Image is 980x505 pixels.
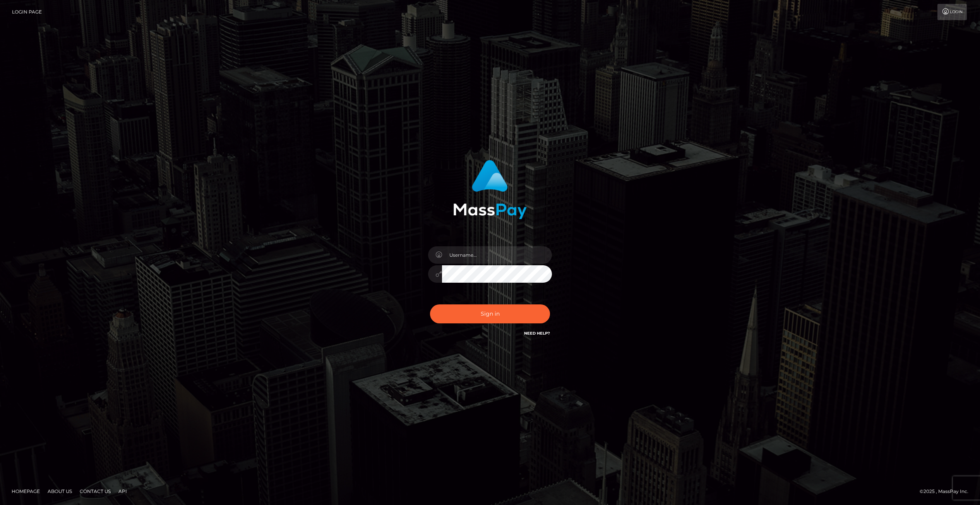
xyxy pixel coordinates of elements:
[430,304,550,323] button: Sign in
[920,487,974,496] div: © 2025 , MassPay Inc.
[115,485,130,497] a: API
[937,4,967,20] a: Login
[45,485,75,497] a: About Us
[12,4,42,20] a: Login Page
[77,485,114,497] a: Contact Us
[442,246,552,264] input: Username...
[9,485,43,497] a: Homepage
[453,160,527,219] img: MassPay Login
[524,331,550,336] a: Need Help?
